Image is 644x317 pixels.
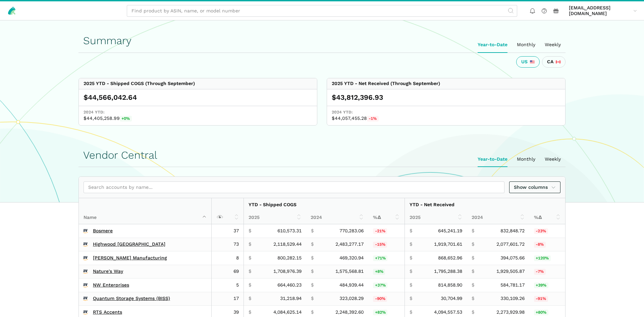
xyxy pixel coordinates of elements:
[332,81,440,87] div: 2025 YTD - Net Received (Through September)
[93,309,122,315] a: RTS Accents
[311,296,314,302] span: $
[405,211,467,224] th: 2025: activate to sort column ascending
[529,224,565,238] td: -22.53%
[534,269,546,275] span: -7%
[472,296,474,302] span: $
[434,268,462,274] span: 1,795,288.38
[368,211,405,224] th: %Δ: activate to sort column ascending
[212,224,244,238] td: 37
[368,224,405,238] td: -20.73%
[410,268,412,274] span: $
[569,5,631,17] span: [EMAIL_ADDRESS][DOMAIN_NAME]
[277,282,302,288] span: 664,460.23
[249,228,251,234] span: $
[534,242,546,248] span: -8%
[438,228,462,234] span: 645,241.19
[93,255,167,261] a: [PERSON_NAME] Manufacturing
[514,184,556,191] span: Show columns
[529,251,565,265] td: 120.43%
[311,241,314,247] span: $
[93,282,129,288] a: NW Enterprises
[500,255,525,261] span: 394,075.66
[120,116,132,122] span: +0%
[249,282,251,288] span: $
[332,93,560,102] div: $43,812,396.93
[438,255,462,261] span: 868,652.96
[500,296,525,302] span: 330,109.26
[373,228,387,234] span: -21%
[311,282,314,288] span: $
[339,296,364,302] span: 323,028.29
[472,282,474,288] span: $
[509,181,561,193] a: Show columns
[93,296,170,302] a: Quantum Storage Systems (BISS)
[83,149,561,161] h1: Vendor Central
[335,309,364,315] span: 2,248,392.60
[249,241,251,247] span: $
[311,268,314,274] span: $
[311,255,314,261] span: $
[368,238,405,251] td: -14.69%
[277,228,302,234] span: 610,573.31
[84,93,312,102] div: $44,566,042.64
[496,268,525,274] span: 1,929,505.87
[339,255,364,261] span: 469,320.94
[311,228,314,234] span: $
[373,296,387,302] span: -90%
[335,268,364,274] span: 1,575,568.81
[500,282,525,288] span: 584,781.17
[212,292,244,306] td: 17
[512,37,540,53] ui-tab: Monthly
[534,255,551,261] span: +120%
[306,211,368,224] th: 2024: activate to sort column ascending
[529,265,565,279] td: -6.96%
[441,296,462,302] span: 30,704.99
[434,309,462,315] span: 4,094,557.53
[273,241,302,247] span: 2,118,529.44
[332,115,560,122] span: $44,057,455.28
[410,296,412,302] span: $
[93,268,123,274] a: Nature's Way
[368,279,405,292] td: 37.02%
[335,241,364,247] span: 2,483,277.17
[373,255,387,261] span: +71%
[84,109,312,115] span: 2024 YTD:
[540,37,566,53] ui-tab: Weekly
[249,268,251,274] span: $
[368,251,405,265] td: 70.52%
[212,265,244,279] td: 69
[244,211,306,224] th: 2025: activate to sort column ascending
[434,241,462,247] span: 1,919,701.61
[529,238,565,251] td: -7.60%
[373,310,387,316] span: +82%
[496,241,525,247] span: 2,077,601.72
[249,309,251,315] span: $
[530,60,535,64] img: 226-united-states-3a775d967d35a21fe9d819e24afa6dfbf763e8f1ec2e2b5a04af89618ae55acb.svg
[410,255,412,261] span: $
[212,251,244,265] td: 8
[472,228,474,234] span: $
[438,282,462,288] span: 814,858.90
[534,296,548,302] span: -91%
[332,109,560,115] span: 2024 YTD:
[249,255,251,261] span: $
[529,279,565,292] td: 39.34%
[339,228,364,234] span: 770,283.06
[534,228,548,234] span: -23%
[212,198,244,224] th: : activate to sort column ascending
[410,241,412,247] span: $
[93,241,165,247] a: Highwood [GEOGRAPHIC_DATA]
[93,228,113,234] a: Bosmere
[84,115,312,122] span: $44,405,258.99
[534,283,548,289] span: +39%
[410,309,412,315] span: $
[368,265,405,279] td: 8.47%
[249,202,297,207] strong: YTD - Shipped COGS
[473,37,512,53] ui-tab: Year-to-Date
[311,309,314,315] span: $
[529,211,565,224] th: %Δ: activate to sort column ascending
[373,283,387,289] span: +37%
[467,211,529,224] th: 2024: activate to sort column ascending
[472,255,474,261] span: $
[339,282,364,288] span: 484,939.44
